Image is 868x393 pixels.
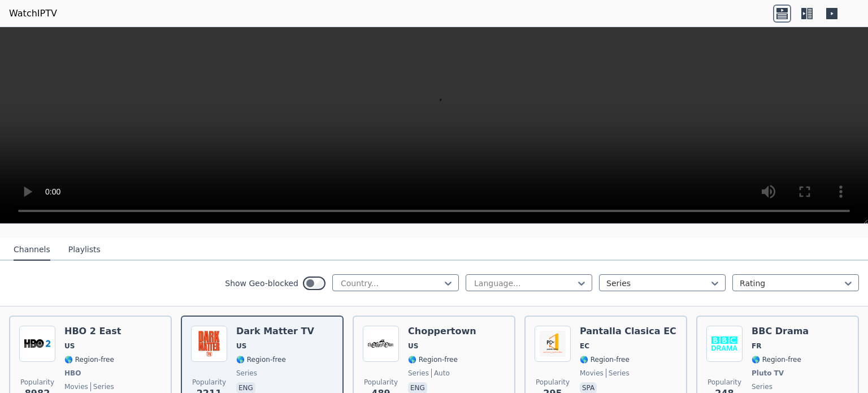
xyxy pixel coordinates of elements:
span: HBO [64,369,81,378]
span: US [408,342,418,351]
span: 🌎 Region-free [64,355,114,364]
a: WatchIPTV [9,7,57,20]
span: series [408,369,429,378]
button: Playlists [68,239,101,261]
h6: HBO 2 East [64,326,121,337]
button: Channels [14,239,50,261]
img: HBO 2 East [19,326,55,362]
span: EC [580,342,589,351]
img: Choppertown [363,326,399,362]
span: movies [64,382,88,391]
img: Dark Matter TV [191,326,227,362]
span: Popularity [20,378,54,387]
img: Pantalla Clasica EC [535,326,571,362]
span: Popularity [536,378,570,387]
h6: Choppertown [408,326,476,337]
span: Pluto TV [752,369,784,378]
label: Show Geo-blocked [225,278,298,289]
span: US [236,342,246,351]
img: BBC Drama [706,326,743,362]
span: 🌎 Region-free [408,355,458,364]
span: 🌎 Region-free [580,355,630,364]
span: series [90,382,114,391]
span: Popularity [708,378,741,387]
span: 🌎 Region-free [236,355,286,364]
h6: Dark Matter TV [236,326,314,337]
span: US [64,342,75,351]
span: FR [752,342,761,351]
span: auto [431,369,450,378]
span: movies [580,369,604,378]
h6: BBC Drama [752,326,809,337]
span: series [606,369,630,378]
span: series [236,369,257,378]
span: Popularity [192,378,226,387]
h6: Pantalla Clasica EC [580,326,676,337]
span: series [752,382,772,391]
span: 🌎 Region-free [752,355,801,364]
span: Popularity [364,378,398,387]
